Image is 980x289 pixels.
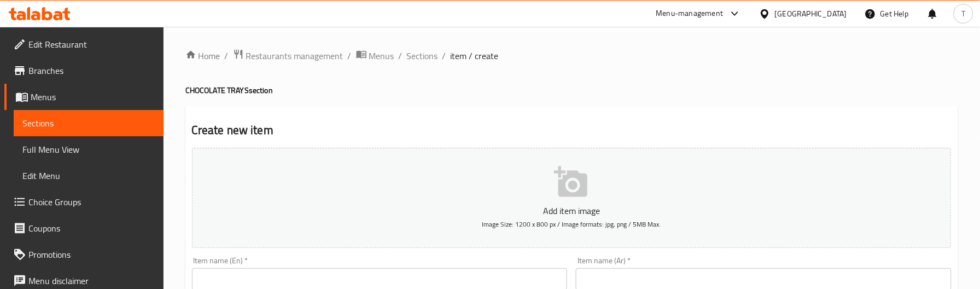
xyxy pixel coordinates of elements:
[961,8,965,20] span: T
[28,195,155,209] span: Choice Groups
[28,222,155,235] span: Coupons
[233,49,343,63] a: Restaurants management
[4,215,164,241] a: Coupons
[14,163,164,189] a: Edit Menu
[28,274,155,287] span: Menu disclaimer
[185,49,958,63] nav: breadcrumb
[22,117,155,130] span: Sections
[185,49,220,62] a: Home
[4,31,164,57] a: Edit Restaurant
[775,8,847,20] div: [GEOGRAPHIC_DATA]
[451,49,499,62] span: item / create
[28,38,155,51] span: Edit Restaurant
[22,169,155,182] span: Edit Menu
[185,85,958,96] h4: CHOCOLATE TRAYS section
[656,7,724,20] div: Menu-management
[442,49,446,62] li: /
[22,143,155,156] span: Full Menu View
[28,64,155,77] span: Branches
[246,49,343,62] span: Restaurants management
[399,49,402,62] li: /
[192,122,952,138] h2: Create new item
[31,90,155,103] span: Menus
[192,148,952,248] button: Add item imageImage Size: 1200 x 800 px / Image formats: jpg, png / 5MB Max.
[14,110,164,136] a: Sections
[225,49,229,62] li: /
[4,241,164,268] a: Promotions
[407,49,438,62] a: Sections
[482,218,661,230] span: Image Size: 1200 x 800 px / Image formats: jpg, png / 5MB Max.
[4,57,164,84] a: Branches
[356,49,394,63] a: Menus
[28,248,155,261] span: Promotions
[4,189,164,215] a: Choice Groups
[14,136,164,163] a: Full Menu View
[369,49,394,62] span: Menus
[4,84,164,110] a: Menus
[348,49,352,62] li: /
[209,204,935,217] p: Add item image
